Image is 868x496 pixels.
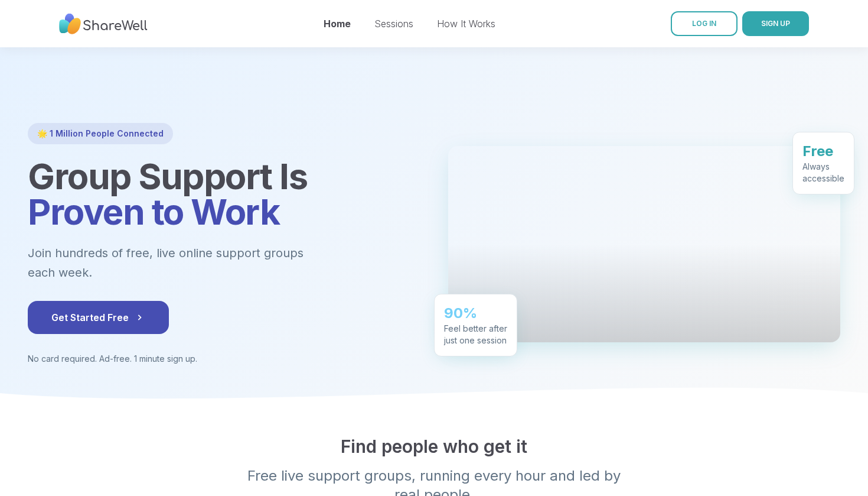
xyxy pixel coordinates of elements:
h2: Find people who get it [28,436,840,457]
a: LOG IN [671,11,738,36]
button: SIGN UP [742,11,809,36]
div: Always accessible [802,160,844,184]
a: Sessions [374,18,413,30]
p: Join hundreds of free, live online support groups each week. [28,244,368,282]
span: SIGN UP [761,19,790,28]
img: ShareWell Nav Logo [59,8,148,40]
a: Home [324,18,351,30]
span: LOG IN [692,19,716,28]
div: 90% [444,303,507,322]
button: Get Started Free [28,301,169,334]
div: Free [802,141,844,160]
span: Proven to Work [28,190,279,233]
h1: Group Support Is [28,158,420,229]
span: Get Started Free [51,310,145,325]
a: How It Works [437,18,495,30]
p: No card required. Ad-free. 1 minute sign up. [28,353,420,365]
div: 🌟 1 Million People Connected [28,123,173,144]
div: Feel better after just one session [444,322,507,346]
